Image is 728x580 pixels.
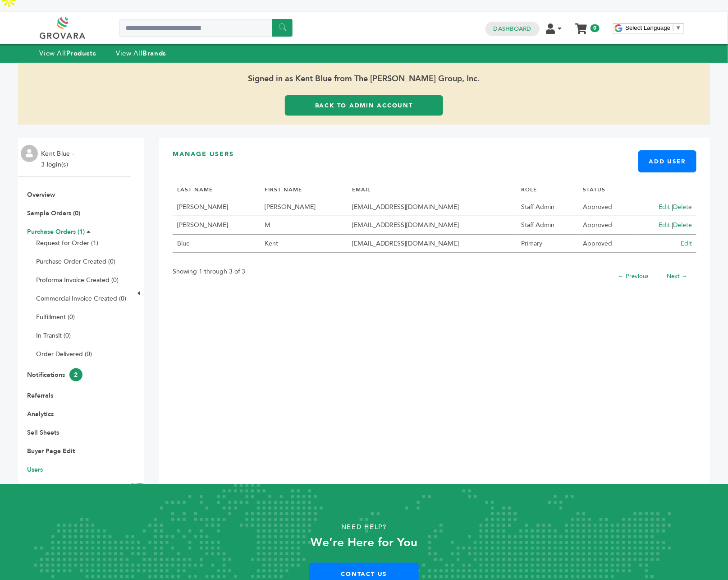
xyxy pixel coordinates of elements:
td: | [635,216,696,235]
a: Edit [659,203,670,211]
a: Commercial Invoice Created (0) [36,294,126,303]
strong: We’re Here for You [311,534,417,551]
span: 0 [591,24,599,32]
a: Users [27,465,43,474]
input: Search a product or brand... [119,19,293,37]
a: Delete [673,203,692,211]
a: In-Transit (0) [36,331,71,340]
td: Primary [517,235,578,253]
a: FIRST NAME [265,186,302,193]
a: View AllBrands [116,49,166,58]
a: STATUS [583,186,606,193]
a: Purchase Orders (1) [27,227,85,236]
a: ROLE [521,186,537,193]
a: My Cart [576,20,586,30]
a: LAST NAME [177,186,213,193]
a: Proforma Invoice Created (0) [36,276,119,284]
a: Overview [27,190,55,199]
a: Sell Sheets [27,428,59,437]
td: Approved [579,235,635,253]
td: [PERSON_NAME] [173,216,260,235]
a: Back to Admin Account [285,95,443,116]
a: Analytics [27,410,54,418]
img: profile.png [21,145,38,162]
span: ​ [673,24,673,31]
td: Approved [579,198,635,217]
a: Sample Orders (0) [27,209,80,218]
td: Kent [260,235,348,253]
h3: Manage Users [173,150,696,166]
td: Staff Admin [517,198,578,217]
span: Select Language [626,24,671,31]
li: Kent Blue - 3 login(s) [41,148,76,170]
a: Dashboard [494,25,531,33]
strong: Brands [142,49,166,58]
a: Edit [681,239,692,248]
span: ▼ [676,24,682,31]
a: Purchase Order Created (0) [36,257,115,266]
td: Blue [173,235,260,253]
td: [PERSON_NAME] [173,198,260,217]
td: | [635,198,696,217]
span: Signed in as Kent Blue from The [PERSON_NAME] Group, Inc. [18,63,710,95]
p: Showing 1 through 3 of 3 [173,266,245,277]
a: Request for Order (1) [36,239,98,247]
a: ← Previous [618,272,649,280]
a: Order Delivered (0) [36,350,92,358]
p: Need Help? [37,520,692,534]
a: Delete [673,221,692,229]
td: [EMAIL_ADDRESS][DOMAIN_NAME] [348,235,517,253]
a: Next → [667,272,687,280]
strong: Products [66,49,96,58]
a: Select Language​ [626,24,682,31]
td: Approved [579,216,635,235]
a: Notifications2 [27,371,82,379]
a: Referrals [27,391,53,400]
td: [EMAIL_ADDRESS][DOMAIN_NAME] [348,216,517,235]
td: [EMAIL_ADDRESS][DOMAIN_NAME] [348,198,517,217]
a: EMAIL [352,186,371,193]
a: Fulfillment (0) [36,313,75,321]
span: 2 [69,368,82,381]
a: Buyer Page Edit [27,447,75,455]
td: [PERSON_NAME] [260,198,348,217]
a: Edit [659,221,670,229]
td: Staff Admin [517,216,578,235]
a: View AllProducts [40,49,96,58]
a: Add User [638,150,696,172]
td: M [260,216,348,235]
